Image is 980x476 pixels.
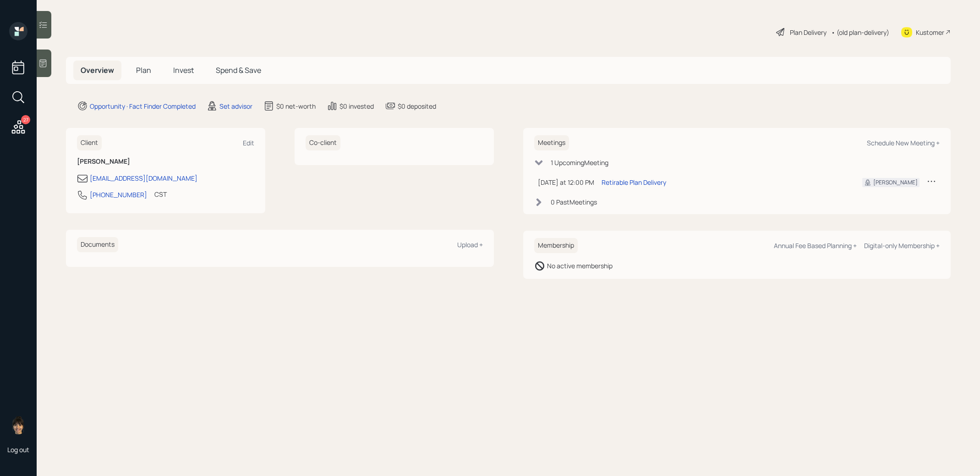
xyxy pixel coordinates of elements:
div: Digital-only Membership + [864,241,940,250]
div: 27 [21,115,30,124]
span: Invest [173,65,194,75]
div: $0 net-worth [276,101,316,111]
div: Opportunity · Fact Finder Completed [90,101,196,111]
div: Plan Delivery [790,28,827,37]
div: [PERSON_NAME] [873,178,918,187]
img: treva-nostdahl-headshot.png [9,416,27,434]
div: Set advisor [219,101,252,111]
div: Log out [7,445,29,454]
div: • (old plan-delivery) [831,28,889,37]
span: Plan [136,65,151,75]
h6: Meetings [534,135,569,150]
div: No active membership [547,261,613,271]
h6: Membership [534,238,578,253]
div: Annual Fee Based Planning + [774,241,857,250]
div: Schedule New Meeting + [867,138,940,147]
div: [PHONE_NUMBER] [90,190,147,199]
div: $0 invested [339,101,374,111]
div: [EMAIL_ADDRESS][DOMAIN_NAME] [90,173,197,183]
div: Retirable Plan Delivery [602,177,666,187]
span: Overview [81,65,114,75]
div: [DATE] at 12:00 PM [538,177,594,187]
h6: Co-client [306,135,340,150]
div: Edit [243,138,254,147]
span: Spend & Save [216,65,261,75]
div: Upload + [457,240,483,249]
h6: Documents [77,237,118,252]
h6: [PERSON_NAME] [77,158,254,166]
h6: Client [77,135,102,150]
div: CST [154,189,167,199]
div: $0 deposited [398,101,436,111]
div: 1 Upcoming Meeting [551,158,608,167]
div: Kustomer [916,28,944,37]
div: 0 Past Meeting s [551,197,597,207]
